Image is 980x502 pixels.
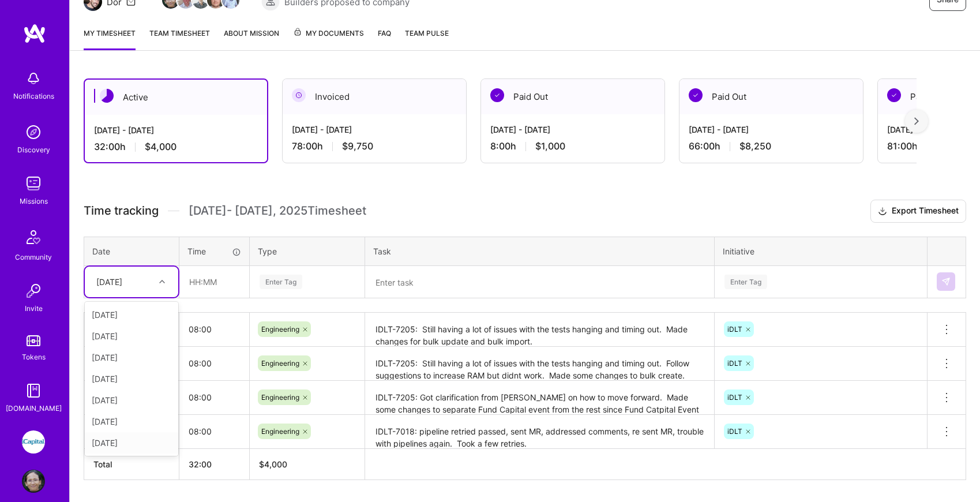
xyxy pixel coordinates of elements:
th: Date [84,237,179,265]
textarea: IDLT-7205: Got clarification from [PERSON_NAME] on how to move forward. Made some changes to sepa... [366,382,713,414]
div: [DOMAIN_NAME] [6,402,62,414]
img: tokens [27,335,40,346]
div: 78:00 h [292,140,457,152]
span: $4,000 [145,141,177,153]
a: About Mission [224,27,279,50]
div: 66:00 h [689,140,854,152]
span: $ 4,000 [259,459,287,469]
div: Invite [25,302,43,314]
span: $9,750 [342,140,373,152]
div: Paid Out [481,79,664,114]
a: My Documents [293,27,364,50]
div: Initiative [723,245,919,257]
img: Invoiced [292,88,306,102]
span: [DATE] - [DATE] , 2025 Timesheet [189,204,366,218]
div: Paid Out [679,79,863,114]
span: Engineering [261,427,299,436]
button: Export Timesheet [870,200,966,223]
span: Team Pulse [405,29,449,38]
img: right [914,117,919,125]
span: My Documents [293,27,364,40]
span: iDLT [727,427,742,436]
textarea: IDLT-7205: Still having a lot of issues with the tests hanging and timing out. Follow suggestions... [366,348,713,380]
a: FAQ [378,27,391,50]
div: [DATE] [85,347,178,368]
input: HH:MM [179,348,249,379]
img: bell [22,67,45,90]
a: My timesheet [84,27,136,50]
div: Enter Tag [724,273,767,291]
img: Community [20,223,47,251]
th: 32:00 [179,448,250,479]
div: Discovery [17,144,50,156]
div: [DATE] [96,276,122,288]
img: discovery [22,121,45,144]
div: [DATE] - [DATE] [490,123,655,136]
div: Community [15,251,52,263]
div: [DATE] [85,432,178,454]
a: Team Pulse [405,27,449,50]
a: iCapital: Build and maintain RESTful API [19,430,48,454]
div: Notifications [13,90,54,102]
div: [DATE] [85,411,178,432]
a: User Avatar [19,470,48,493]
span: Engineering [261,393,299,402]
img: Submit [941,277,951,286]
a: Team timesheet [149,27,210,50]
img: Paid Out [887,88,901,102]
div: Time [187,245,241,257]
div: 32:00 h [94,141,258,153]
span: Time tracking [84,204,159,218]
div: [DATE] - [DATE] [292,123,457,136]
span: $1,000 [535,140,565,152]
img: User Avatar [22,470,45,493]
img: Paid Out [490,88,504,102]
div: Invoiced [283,79,466,114]
div: [DATE] [85,368,178,389]
th: Type [250,237,365,265]
div: Enter Tag [260,273,302,291]
img: teamwork [22,172,45,195]
i: icon Chevron [159,279,165,284]
img: Invite [22,279,45,302]
div: [DATE] [85,304,178,325]
span: Engineering [261,325,299,334]
input: HH:MM [179,416,249,447]
div: [DATE] [85,389,178,411]
i: icon Download [878,205,887,218]
div: 8:00 h [490,140,655,152]
div: [DATE] - [DATE] [689,123,854,136]
th: Task [365,237,715,265]
img: Paid Out [689,88,703,102]
img: guide book [22,379,45,402]
textarea: IDLT-7018: pipeline retried passed, sent MR, addressed comments, re sent MR, trouble with pipelin... [366,416,713,448]
input: HH:MM [179,382,249,413]
span: iDLT [727,393,742,402]
div: [DATE] [85,325,178,347]
span: iDLT [727,359,742,368]
textarea: IDLT-7205: Still having a lot of issues with the tests hanging and timing out. Made changes for b... [366,314,713,346]
input: HH:MM [180,267,249,297]
div: Active [85,80,267,115]
th: Total [84,448,179,479]
img: logo [23,23,46,44]
img: Active [100,89,114,103]
div: [DATE] - [DATE] [94,124,258,136]
img: iCapital: Build and maintain RESTful API [22,430,45,454]
span: $8,250 [739,140,771,152]
span: Engineering [261,359,299,368]
div: Missions [20,195,48,207]
input: HH:MM [179,314,249,344]
span: iDLT [727,325,742,334]
div: Tokens [22,351,46,363]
